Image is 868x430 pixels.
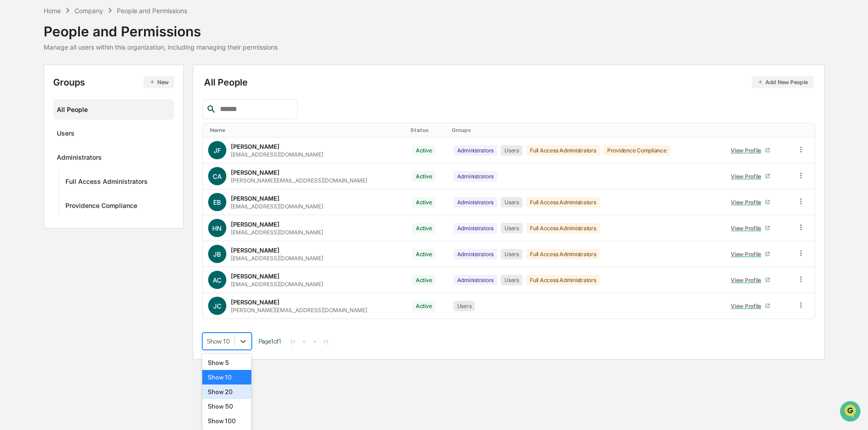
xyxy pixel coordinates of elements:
span: HN [212,224,222,232]
span: Attestations [75,115,113,124]
div: Users [501,275,523,285]
div: Active [412,197,436,207]
div: [EMAIL_ADDRESS][DOMAIN_NAME] [231,203,323,210]
div: Administrators [454,249,498,259]
a: View Profile [727,195,774,209]
button: Add New People [752,76,813,88]
div: People and Permissions [117,7,187,15]
span: CA [213,172,222,180]
div: Groups [53,76,175,88]
button: Start new chat [155,72,165,83]
div: [EMAIL_ADDRESS][DOMAIN_NAME] [231,281,323,288]
div: Company [75,7,103,15]
div: [PERSON_NAME] [231,273,279,280]
div: Administrators [454,197,498,207]
div: 🗄️ [66,116,73,123]
div: Active [412,275,436,285]
a: View Profile [727,247,774,261]
div: Users [501,223,523,233]
div: Providence Compliance [65,202,137,212]
div: Full Access Administrators [526,223,600,233]
span: JB [213,250,221,258]
div: [PERSON_NAME] [231,221,279,228]
div: [EMAIL_ADDRESS][DOMAIN_NAME] [231,151,323,158]
div: Full Access Administrators [526,275,600,285]
div: Show 100 [202,414,252,428]
button: New [144,76,174,88]
div: Active [412,223,436,233]
div: Users [501,197,523,207]
div: [PERSON_NAME] [231,143,279,150]
div: 🖐️ [9,116,16,123]
iframe: Open customer support [839,400,863,425]
div: Administrators [454,171,498,182]
div: Show 10 [202,370,252,384]
div: View Profile [731,277,765,283]
div: Show 20 [202,384,252,399]
div: Show 50 [202,399,252,414]
div: Administrators [454,145,498,156]
div: Providence Compliance [604,145,670,156]
div: Active [412,301,436,311]
a: View Profile [727,221,774,235]
div: [PERSON_NAME][EMAIL_ADDRESS][DOMAIN_NAME] [231,177,367,184]
div: [PERSON_NAME] [231,247,279,254]
div: Active [412,145,436,156]
a: View Profile [727,273,774,287]
div: Full Access Administrators [65,177,148,188]
div: Show 5 [202,355,252,370]
span: JC [213,302,221,310]
img: 1746055101610-c473b297-6a78-478c-a979-82029cc54cd1 [9,70,25,86]
div: Full Access Administrators [526,197,600,207]
div: Active [412,171,436,182]
div: View Profile [731,225,765,232]
div: Users [501,145,523,156]
div: Toggle SortBy [725,127,788,133]
div: [PERSON_NAME] [231,169,279,176]
div: Users [57,129,75,140]
span: Data Lookup [18,132,57,141]
div: [EMAIL_ADDRESS][DOMAIN_NAME] [231,255,323,262]
span: Page 1 of 1 [259,338,281,345]
a: Powered byPylon [64,154,110,161]
a: 🔎Data Lookup [5,128,61,145]
button: > [310,338,319,345]
div: [PERSON_NAME] [231,298,279,306]
button: >| [320,338,331,345]
div: Full Access Administrators [526,145,600,156]
a: 🗄️Attestations [62,111,116,127]
div: [PERSON_NAME] [231,195,279,202]
span: Pylon [90,154,110,161]
a: 🖐️Preclearance [5,111,62,127]
div: View Profile [731,251,765,258]
span: Preclearance [18,115,59,124]
div: Administrators [57,153,102,164]
div: View Profile [731,173,765,180]
div: Users [501,249,523,259]
div: Manage all users within this organization, including managing their permissions [44,43,278,51]
span: AC [213,276,221,284]
div: Toggle SortBy [210,127,403,133]
div: Administrators [454,275,498,285]
div: Start new chat [31,70,149,79]
div: Administrators [454,223,498,233]
div: Toggle SortBy [410,127,444,133]
span: EB [213,198,221,206]
div: All People [57,102,171,117]
a: View Profile [727,299,774,313]
a: View Profile [727,143,774,157]
div: View Profile [731,199,765,206]
button: < [300,338,309,345]
div: [PERSON_NAME][EMAIL_ADDRESS][DOMAIN_NAME] [231,307,367,314]
p: How can we help? [9,19,165,34]
div: 🔎 [9,133,16,140]
div: View Profile [731,147,765,154]
div: Toggle SortBy [798,127,811,133]
div: View Profile [731,303,765,309]
div: We're available if you need us! [31,79,115,86]
div: All People [204,76,813,88]
div: Home [44,7,61,15]
div: Active [412,249,436,259]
